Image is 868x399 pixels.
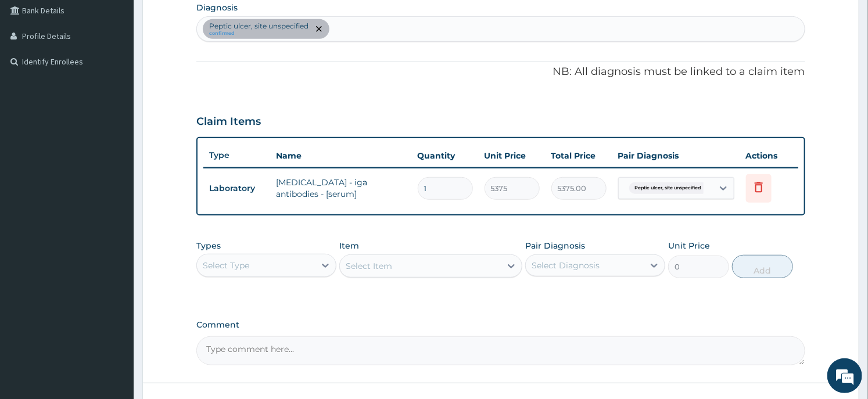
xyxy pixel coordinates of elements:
button: Add [732,255,793,278]
span: We're online! [67,123,160,240]
h3: Claim Items [196,116,261,128]
th: Total Price [546,144,612,167]
label: Comment [196,320,805,330]
th: Name [270,144,411,167]
label: Pair Diagnosis [525,240,585,251]
label: Item [339,240,359,251]
th: Pair Diagnosis [612,144,740,167]
p: Peptic ulcer, site unspecified [209,21,309,31]
p: NB: All diagnosis must be linked to a claim item [196,64,805,80]
span: remove selection option [314,24,324,34]
td: [MEDICAL_DATA] - iga antibodies - [serum] [270,171,411,206]
div: Select Type [203,260,249,271]
img: d_794563401_company_1708531726252_794563401 [21,58,47,87]
small: confirmed [209,31,309,37]
label: Types [196,241,221,251]
span: Peptic ulcer, site unspecified [629,182,708,194]
label: Unit Price [668,240,710,251]
th: Actions [740,144,798,167]
div: Chat with us now [60,65,195,80]
th: Quantity [412,144,479,167]
td: Laboratory [203,178,270,199]
div: Select Diagnosis [532,260,600,271]
textarea: Type your message and hit 'Enter' [6,271,221,312]
div: Minimize live chat window [191,6,218,34]
label: Diagnosis [196,2,238,13]
th: Type [203,145,270,166]
th: Unit Price [479,144,546,167]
